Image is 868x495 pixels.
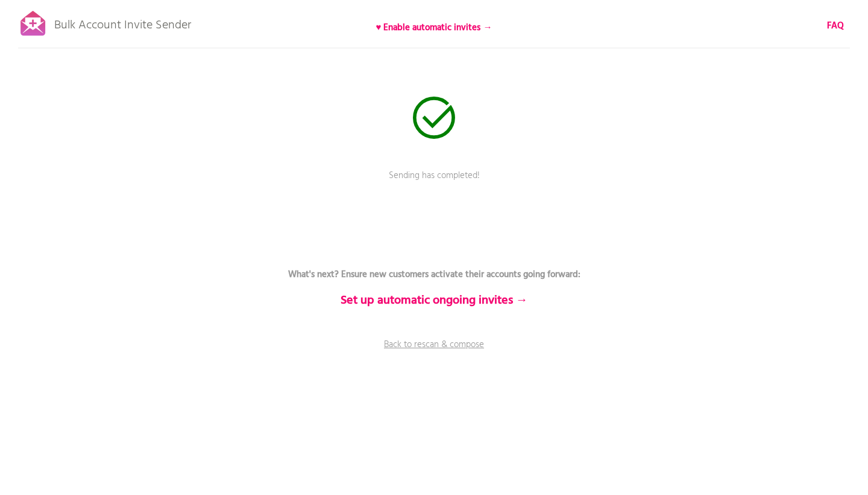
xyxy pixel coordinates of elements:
[827,19,844,33] b: FAQ
[54,7,191,37] p: Bulk Account Invite Sender
[288,267,580,282] b: What's next? Ensure new customers activate their accounts going forward:
[827,19,844,33] a: FAQ
[253,338,615,368] a: Back to rescan & compose
[341,291,528,310] b: Set up automatic ongoing invites →
[376,21,492,35] b: ♥ Enable automatic invites →
[253,169,615,199] p: Sending has completed!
